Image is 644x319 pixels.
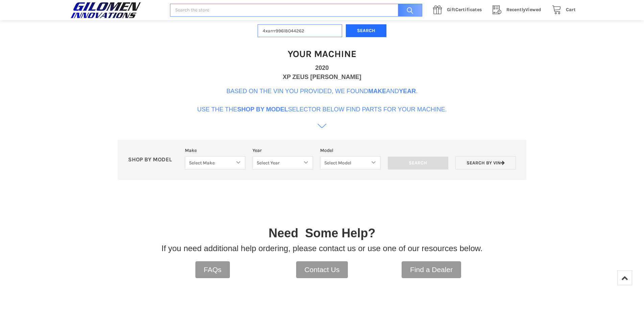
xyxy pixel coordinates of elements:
[506,7,525,12] span: Recently
[69,2,143,19] img: GILOMEN INNOVATIONS
[283,73,361,82] div: XP ZEUS [PERSON_NAME]
[197,87,447,114] p: Based on the VIN you provided, we found and . Use the the selector below find parts for your mach...
[566,7,576,12] span: Cart
[388,157,448,169] input: Search
[258,24,342,37] input: Enter VIN of your machine
[268,224,375,242] p: Need Some Help?
[489,6,548,14] a: RecentlyViewed
[447,7,455,12] span: Gift
[162,242,483,255] p: If you need additional help ordering, please contact us or use one of our resources below.
[395,4,422,17] input: Search
[429,6,489,14] a: GiftCertificates
[320,147,381,154] label: Model
[617,270,632,285] a: Top of Page
[447,7,482,12] span: Certificates
[69,2,163,19] a: GILOMEN INNOVATIONS
[170,4,422,17] input: Search the store
[399,88,416,95] b: Year
[368,88,386,95] b: Make
[288,48,356,60] h1: Your Machine
[346,24,386,37] button: Search
[455,156,516,169] a: Search by VIN
[315,63,329,73] div: 2020
[506,7,541,12] span: Viewed
[402,261,461,278] a: Find a Dealer
[195,261,230,278] a: FAQs
[253,147,313,154] label: Year
[548,6,576,14] a: Cart
[125,156,182,163] p: SHOP BY MODEL
[237,106,288,113] b: Shop By Model
[296,261,348,278] a: Contact Us
[185,147,245,154] label: Make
